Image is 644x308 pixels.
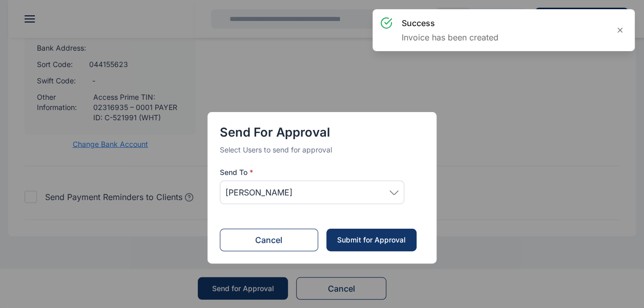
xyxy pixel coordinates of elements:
[402,31,498,43] p: Invoice has been created
[220,167,253,178] span: Send To
[220,124,424,141] h4: Send for Approval
[336,235,406,245] div: Submit for Approval
[220,229,318,251] button: Cancel
[225,186,293,199] span: [PERSON_NAME]
[326,229,417,251] button: Submit for Approval
[220,145,424,155] p: Select Users to send for approval
[402,17,498,29] h3: success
